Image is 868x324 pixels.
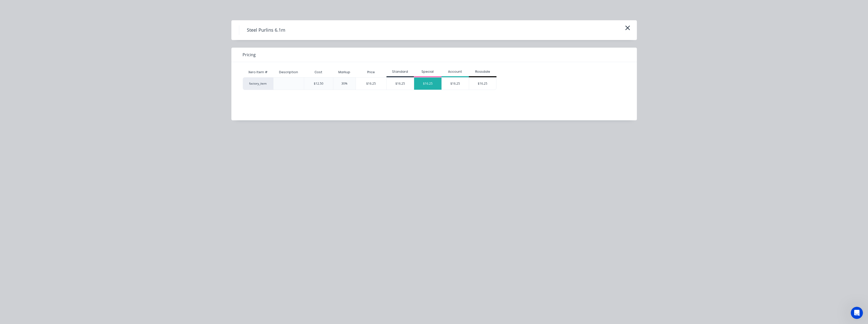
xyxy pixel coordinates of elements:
iframe: Intercom live chat [851,307,863,319]
div: factory_item [243,77,273,90]
div: $16.25 [442,78,469,90]
div: Markup [333,67,356,77]
div: 30% [341,81,347,86]
div: $16.25 [356,78,386,90]
div: $12.50 [314,81,323,86]
div: Special [414,69,441,74]
div: Cost [304,67,333,77]
div: Price [356,67,386,77]
div: Rossdale [469,69,496,74]
div: $16.25 [414,78,441,90]
div: $16.25 [469,78,496,90]
div: Xero Item # [243,67,273,77]
div: $16.25 [387,78,414,90]
div: Description [275,66,302,79]
span: Pricing [243,52,256,58]
div: Account [441,69,469,74]
div: Standard [386,69,414,74]
h4: Steel Purlins 6.1m [239,25,293,35]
